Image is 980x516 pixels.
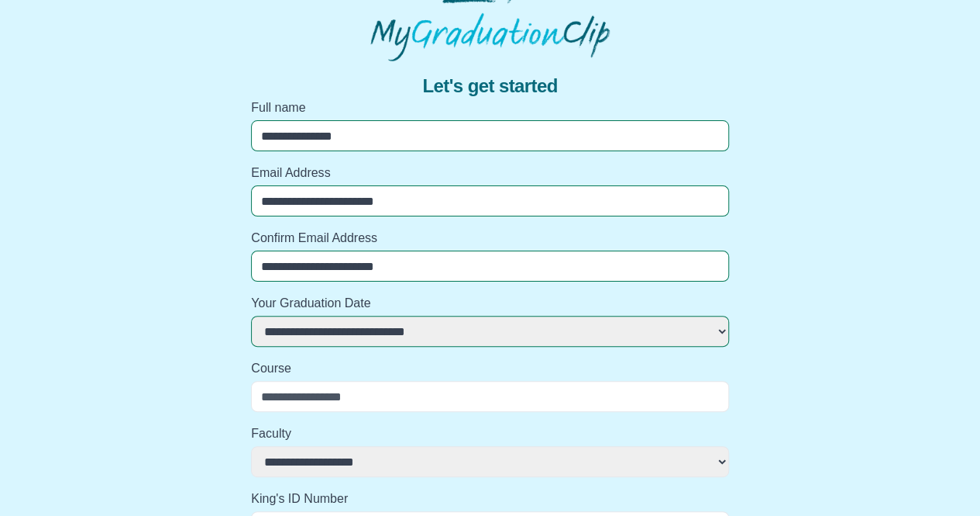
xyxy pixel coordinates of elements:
label: Confirm Email Address [251,229,729,248]
label: King's ID Number [251,490,729,508]
label: Faculty [251,424,729,443]
label: Email Address [251,164,729,182]
label: Course [251,359,729,378]
label: Your Graduation Date [251,294,729,313]
span: Let's get started [422,74,557,99]
label: Full name [251,99,729,117]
